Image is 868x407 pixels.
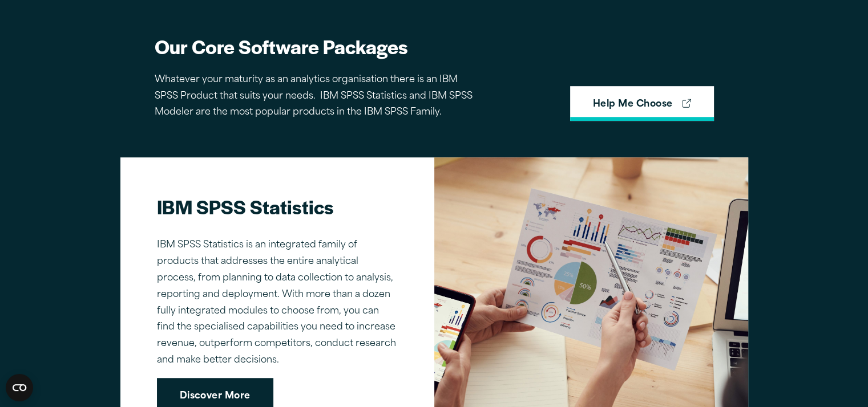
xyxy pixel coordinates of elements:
a: Help Me Choose [570,86,714,121]
button: Open CMP widget [6,374,33,401]
h2: IBM SPSS Statistics [157,194,398,219]
p: IBM SPSS Statistics is an integrated family of products that addresses the entire analytical proc... [157,237,398,368]
p: Whatever your maturity as an analytics organisation there is an IBM SPSS Product that suits your ... [155,72,478,121]
h2: Our Core Software Packages [155,34,478,59]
